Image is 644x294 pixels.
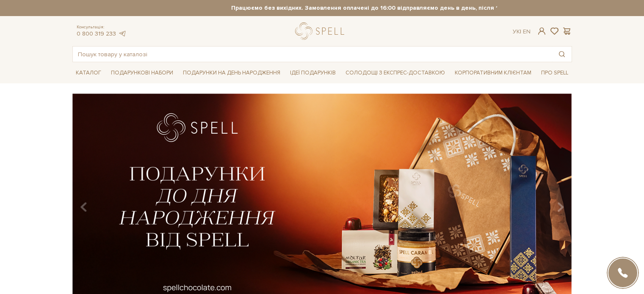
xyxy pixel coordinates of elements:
[513,28,531,36] div: Ук
[118,30,127,37] a: telegram
[523,28,531,35] a: En
[538,66,572,80] span: Про Spell
[287,66,339,80] span: Ідеї подарунків
[77,25,127,30] span: Консультація:
[72,66,105,80] span: Каталог
[451,66,535,80] a: Корпоративним клієнтам
[73,47,552,62] input: Пошук товару у каталозі
[180,66,284,80] span: Подарунки на День народження
[108,66,177,80] span: Подарункові набори
[552,47,572,62] button: Пошук товару у каталозі
[342,66,448,80] a: Солодощі з експрес-доставкою
[520,28,521,35] span: |
[77,30,116,37] a: 0 800 319 233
